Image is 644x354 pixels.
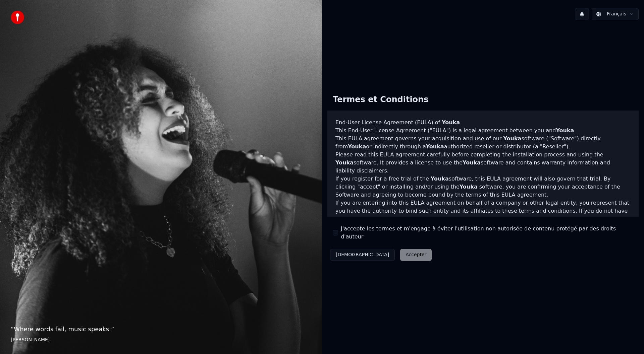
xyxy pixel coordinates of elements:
[11,325,311,334] p: “ Where words fail, music speaks. ”
[341,225,633,241] label: J'accepte les termes et m'engage à éviter l'utilisation non autorisée de contenu protégé par des ...
[335,127,631,135] p: This End-User License Agreement ("EULA") is a legal agreement between you and
[426,143,444,150] span: Youka
[335,175,631,199] p: If you register for a free trial of the software, this EULA agreement will also govern that trial...
[327,89,434,111] div: Termes et Conditions
[11,337,311,343] footer: [PERSON_NAME]
[330,249,395,261] button: [DEMOGRAPHIC_DATA]
[348,143,366,150] span: Youka
[335,159,354,166] span: Youka
[556,127,574,134] span: Youka
[463,159,481,166] span: Youka
[442,119,460,126] span: Youka
[335,199,631,231] p: If you are entering into this EULA agreement on behalf of a company or other legal entity, you re...
[460,184,478,190] span: Youka
[431,175,449,182] span: Youka
[335,151,631,175] p: Please read this EULA agreement carefully before completing the installation process and using th...
[11,11,24,24] img: youka
[335,119,631,127] h3: End-User License Agreement (EULA) of
[335,135,631,151] p: This EULA agreement governs your acquisition and use of our software ("Software") directly from o...
[503,135,521,142] span: Youka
